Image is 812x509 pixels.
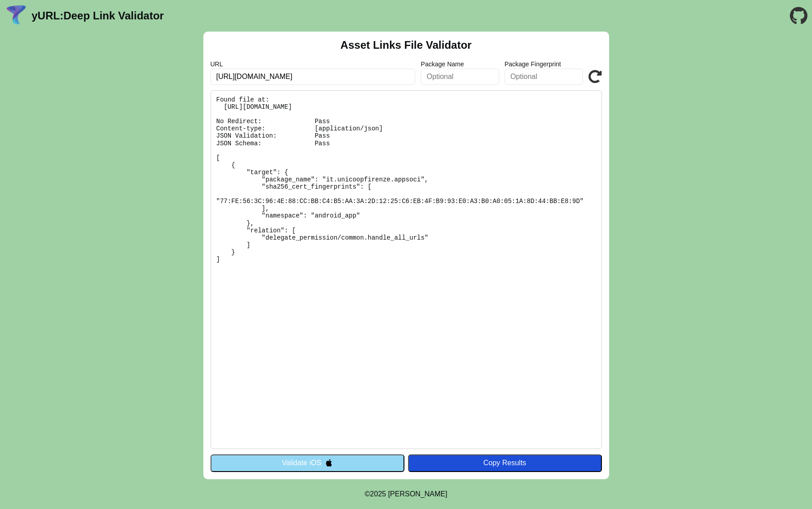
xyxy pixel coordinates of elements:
span: 2025 [370,490,386,498]
img: appleIcon.svg [325,459,333,467]
input: Required [211,69,416,85]
label: Package Fingerprint [505,60,583,68]
input: Optional [505,69,583,85]
a: Michael Ibragimchayev's Personal Site [388,490,448,498]
label: Package Name [421,60,499,68]
a: yURL:Deep Link Validator [32,9,164,22]
pre: Found file at: [URL][DOMAIN_NAME] No Redirect: Pass Content-type: [application/json] JSON Validat... [211,90,602,449]
input: Optional [421,69,499,85]
div: Copy Results [413,459,597,467]
button: Copy Results [408,454,602,472]
h2: Asset Links File Validator [340,39,472,51]
footer: © [365,479,447,509]
img: yURL Logo [5,4,28,28]
label: URL [211,60,416,68]
button: Validate iOS [211,454,404,472]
